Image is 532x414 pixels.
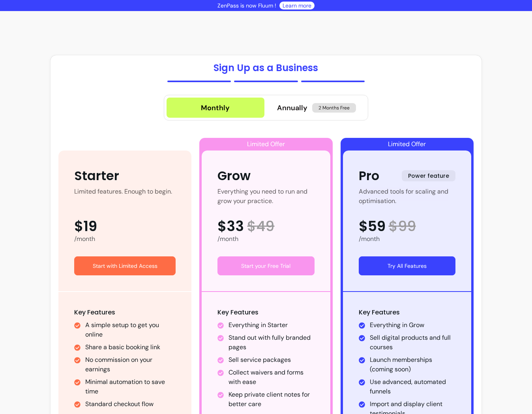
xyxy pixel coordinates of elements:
[389,218,416,234] span: $ 99
[217,187,314,206] div: Everything you need to run and grow your practice.
[85,399,176,409] li: Standard checkout flow
[202,138,330,151] div: Limited Offer
[74,218,97,234] span: $19
[359,234,455,244] div: /month
[217,166,251,185] div: Grow
[217,218,244,234] span: $33
[229,320,314,330] li: Everything in Starter
[74,256,176,275] a: Start with Limited Access
[402,170,455,181] span: Power feature
[229,368,314,387] li: Collect waivers and forms with ease
[359,256,455,275] a: Try All Features
[85,377,176,396] li: Minimal automation to save time
[74,187,172,206] div: Limited features. Enough to begin.
[217,2,276,9] p: ZenPass is now Fluum !
[229,355,314,365] li: Sell service packages
[229,390,314,409] li: Keep private client notes for better care
[312,103,356,113] span: 2 Months Free
[74,234,176,244] div: /month
[201,102,230,113] div: Monthly
[85,320,176,339] li: A simple setup to get you online
[247,218,274,234] span: $ 49
[370,355,455,374] li: Launch memberships (coming soon)
[217,256,314,275] a: Start your Free Trial
[359,218,386,234] span: $59
[370,320,455,330] li: Everything in Grow
[359,308,400,317] span: Key Features
[229,333,314,352] li: Stand out with fully branded pages
[343,138,471,151] div: Limited Offer
[217,308,259,317] span: Key Features
[277,102,307,113] span: Annually
[217,234,314,244] div: /month
[74,166,119,185] div: Starter
[370,377,455,396] li: Use advanced, automated funnels
[74,308,115,317] span: Key Features
[359,166,379,185] div: Pro
[214,62,318,74] h1: Sign Up as a Business
[283,2,311,9] a: Learn more
[85,342,176,352] li: Share a basic booking link
[370,333,455,352] li: Sell digital products and full courses
[85,355,176,374] li: No commission on your earnings
[359,187,455,206] div: Advanced tools for scaling and optimisation.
